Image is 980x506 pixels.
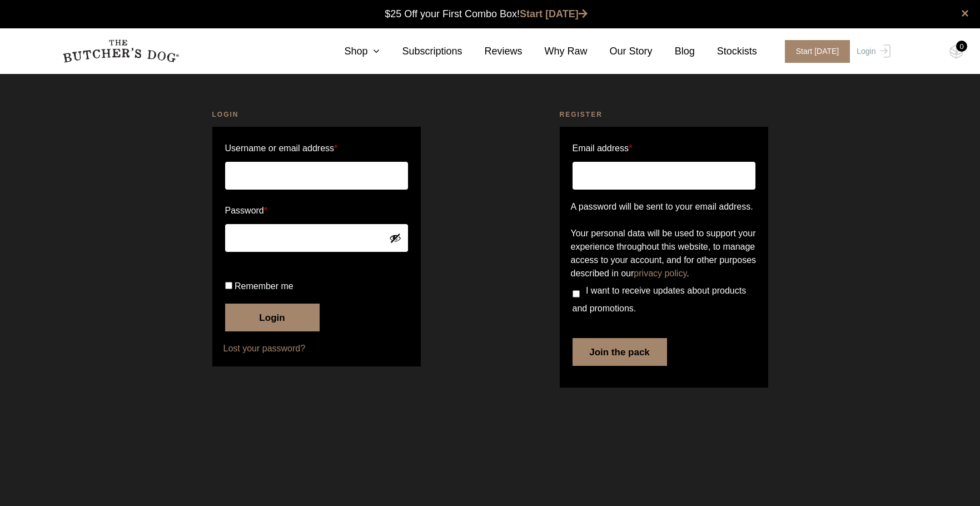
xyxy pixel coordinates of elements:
[695,44,757,59] a: Stockists
[225,304,320,331] button: Login
[854,40,890,63] a: Login
[961,7,969,20] a: close
[225,282,232,289] input: Remember me
[573,286,747,313] span: I want to receive updates about products and promotions.
[956,41,967,52] div: 0
[322,44,380,59] a: Shop
[588,44,653,59] a: Our Story
[653,44,695,59] a: Blog
[462,44,523,59] a: Reviews
[573,338,667,366] button: Join the pack
[949,44,963,59] img: TBD_Cart-Empty.png
[571,227,757,280] p: Your personal data will be used to support your experience throughout this website, to manage acc...
[235,281,293,291] span: Remember me
[774,40,854,63] a: Start [DATE]
[223,342,410,355] a: Lost your password?
[573,290,580,297] input: I want to receive updates about products and promotions.
[571,200,757,214] p: A password will be sent to your email address.
[560,109,768,120] h2: Register
[212,109,421,120] h2: Login
[520,8,588,19] a: Start [DATE]
[634,269,687,278] a: privacy policy
[380,44,462,59] a: Subscriptions
[785,40,850,63] span: Start [DATE]
[225,202,408,220] label: Password
[523,44,588,59] a: Why Raw
[389,232,401,244] button: Show password
[573,140,633,157] label: Email address
[225,140,408,157] label: Username or email address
